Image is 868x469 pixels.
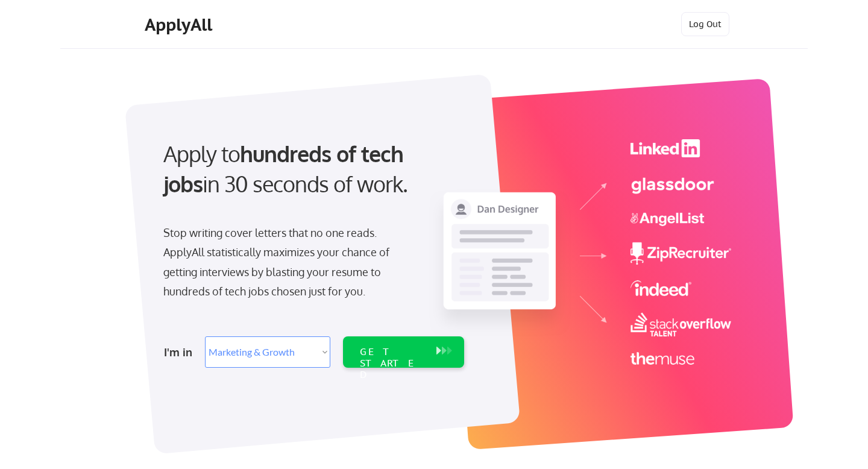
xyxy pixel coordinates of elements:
button: Log Out [681,12,729,36]
div: Stop writing cover letters that no one reads. ApplyAll statistically maximizes your chance of get... [163,223,411,301]
div: ApplyAll [145,14,216,35]
div: GET STARTED [360,346,424,381]
div: I'm in [164,342,198,362]
strong: hundreds of tech jobs [163,140,409,197]
div: Apply to in 30 seconds of work. [163,139,459,200]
